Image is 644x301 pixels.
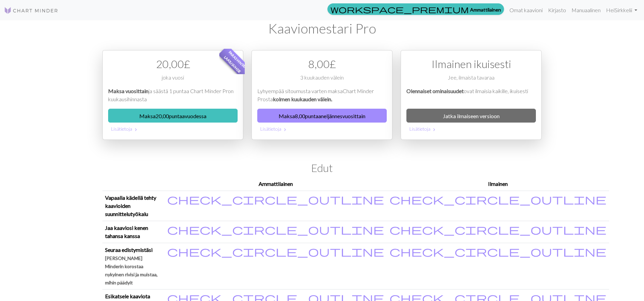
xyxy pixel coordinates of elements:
[545,3,569,17] a: Kirjasto
[257,123,387,134] button: Lisätietoja
[443,113,500,119] font: Jatka ilmaiseen versioon
[185,113,206,119] font: vuodessa
[321,113,365,119] font: neljännesvuosittain
[389,223,606,236] span: check_circle_outline
[548,7,566,13] font: Kirjasto
[330,57,336,70] font: £
[571,7,601,13] font: Manuaalinen
[311,161,333,174] font: Edut
[162,74,184,81] font: joka vuosi
[300,74,344,81] font: 3 kuukauden välein
[108,123,238,134] button: Lisätietoja
[167,245,384,258] span: check_circle_outline
[167,246,384,257] i: Included
[509,7,543,13] font: Omat kaavioni
[259,180,293,187] font: Ammattilainen
[431,126,437,133] span: chevron_right
[111,126,132,132] font: Lisätietoja
[167,224,384,235] i: Included
[105,194,156,217] font: Vapaalla kädellä tehty kaavioiden suunnittelutyökalu
[470,6,501,12] font: Ammattilainen
[295,113,305,119] font: 8,00
[569,3,603,17] a: Manuaalinen
[4,6,58,15] img: Logo
[330,4,469,14] span: workspace_premium
[108,109,238,123] button: Maksa20,00puntaavuodessa
[389,224,606,235] i: Included
[431,57,511,70] font: Ilmainen ikuisesti
[464,88,528,94] font: ovat ilmaisia ​​kaikille, ikuisesti
[167,194,384,205] i: Included
[448,74,495,81] font: Jee, ilmaista tavaraa
[606,7,615,13] font: Hei
[257,88,343,94] font: Lyhyempää sitoumusta varten maksa
[406,88,464,94] font: Olennaiset ominaisuudet
[139,113,156,119] font: Maksa
[401,50,542,140] div: Ilmainen vaihtoehto
[488,180,508,187] font: Ilmainen
[251,50,393,140] div: Maksuvaihtoehto 2
[282,126,288,133] span: chevron_right
[273,96,332,102] font: kolmen kuukauden välein.
[406,123,536,134] button: Lisätietoja
[167,193,384,206] span: check_circle_outline
[327,3,504,15] a: Ammattilainen
[308,57,330,70] font: 8,00
[389,194,606,205] i: Included
[406,109,536,123] a: Jatka ilmaiseen versioon
[409,126,430,132] font: Lisätietoja
[603,3,640,17] a: HeiSirkkelii
[257,109,387,123] button: Maksa8,00puntaaneljännesvuosittain
[389,245,606,258] span: check_circle_outline
[102,50,243,140] div: Maksuvaihtoehto 1
[169,113,185,119] font: puntaa
[389,246,606,257] i: Included
[156,113,169,119] font: 20,00
[167,223,384,236] span: check_circle_outline
[108,88,148,94] font: Maksa vuosittain
[108,88,234,102] font: ja säästä 1 puntaa Chart Minder Pron kuukausihinnasta
[305,113,321,119] font: puntaa
[156,57,184,70] font: 20,00
[279,113,295,119] font: Maksa
[615,7,632,13] font: Sirkkelii
[268,20,376,37] font: Kaaviomestari Pro
[389,193,606,206] span: check_circle_outline
[105,255,158,285] font: [PERSON_NAME] Minderin korostaa nykyinen rivisi ja muistaa, mihin päädyit
[260,126,281,132] font: Lisätietoja
[133,126,139,133] span: chevron_right
[105,224,148,239] font: Jaa kaaviosi kenen tahansa kanssa
[184,57,190,70] font: £
[105,246,153,253] font: Seuraa edistymistäsi
[507,3,545,17] a: Omat kaavioni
